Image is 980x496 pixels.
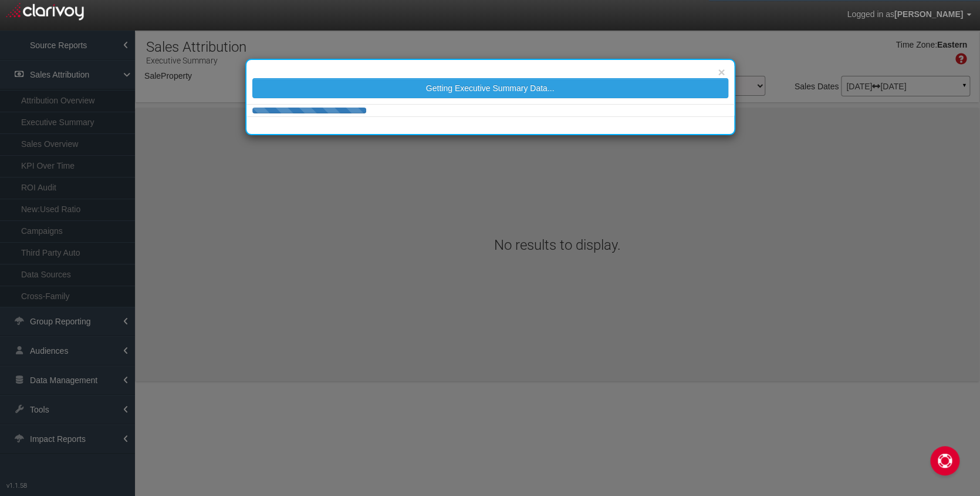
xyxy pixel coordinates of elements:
[838,1,980,29] a: Logged in as[PERSON_NAME]
[252,78,728,98] button: Getting Executive Summary Data...
[426,83,555,93] span: Getting Executive Summary Data...
[718,66,725,78] button: ×
[894,9,963,19] span: [PERSON_NAME]
[847,9,894,19] span: Logged in as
